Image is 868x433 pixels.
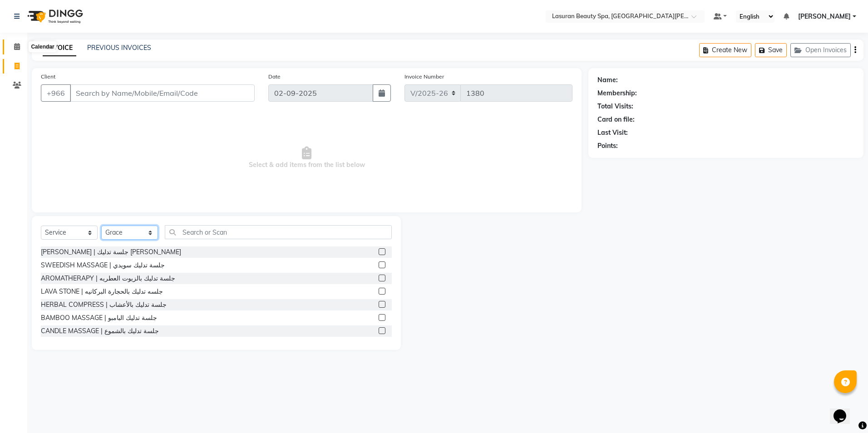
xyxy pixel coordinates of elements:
[41,300,167,310] div: HERBAL COMPRESS | جلسة تدليك بالأعشاب
[790,43,851,57] button: Open Invoices
[597,102,633,111] div: Total Visits:
[41,326,159,336] div: CANDLE MASSAGE | جلسة تدليك بالشموع
[268,73,281,81] label: Date
[41,274,175,283] div: AROMATHERAPY | جلسة تدليك بالزيوت العطريه
[798,12,851,21] span: [PERSON_NAME]
[597,75,618,85] div: Name:
[70,84,255,102] input: Search by Name/Mobile/Email/Code
[830,397,859,424] iframe: chat widget
[41,113,572,203] span: Select & add items from the list below
[41,261,165,270] div: SWEEDISH MASSAGE | جلسة تدليك سويدي
[597,115,635,124] div: Card on file:
[165,225,392,239] input: Search or Scan
[23,4,85,29] img: logo
[41,313,157,323] div: BAMBOO MASSAGE | جلسة تدليك البامبو
[29,41,56,52] div: Calendar
[755,43,787,57] button: Save
[41,247,181,257] div: [PERSON_NAME] | جلسة تدليك [PERSON_NAME]
[699,43,751,57] button: Create New
[87,44,151,52] a: PREVIOUS INVOICES
[404,73,444,81] label: Invoice Number
[41,287,163,296] div: LAVA STONE | جلسه تدليك بالحجارة البركانيه
[597,128,628,138] div: Last Visit:
[41,73,55,81] label: Client
[597,141,618,151] div: Points:
[597,89,637,98] div: Membership:
[41,84,71,102] button: +966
